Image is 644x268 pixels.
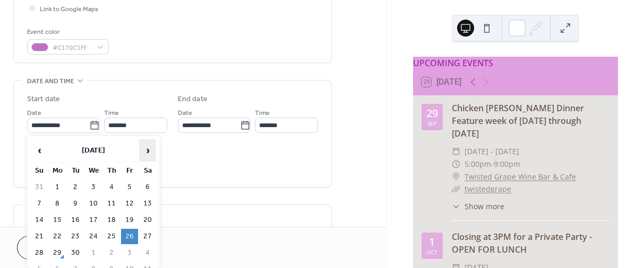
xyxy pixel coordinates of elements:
[139,229,156,244] td: 27
[121,163,138,178] th: Fr
[31,229,48,244] td: 21
[103,163,120,178] th: Th
[465,171,576,183] a: Twisted Grape Wine Bar & Cafe
[452,201,460,212] div: ​
[103,196,120,211] td: 11
[27,76,74,87] span: Date and time
[27,26,107,38] div: Event color
[85,245,102,261] td: 1
[465,184,511,194] a: twistedgrape
[103,180,120,195] td: 4
[413,57,618,69] div: UPCOMING EVENTS
[67,212,84,228] td: 16
[139,212,156,228] td: 20
[31,196,48,211] td: 7
[31,180,48,195] td: 31
[53,42,92,53] span: #C170C1FF
[17,236,82,260] button: Cancel
[31,212,48,228] td: 14
[491,158,494,171] span: -
[67,163,84,178] th: Tu
[426,108,438,119] div: 29
[255,108,270,119] span: Time
[452,145,460,158] div: ​
[465,201,504,212] span: Show more
[121,229,138,244] td: 26
[178,108,192,119] span: Date
[85,180,102,195] td: 3
[85,163,102,178] th: We
[465,158,491,171] span: 5:00pm
[121,196,138,211] td: 12
[429,237,435,247] div: 1
[139,163,156,178] th: Sa
[140,140,156,161] span: ›
[139,245,156,261] td: 4
[103,229,120,244] td: 25
[40,4,98,15] span: Link to Google Maps
[427,121,436,126] div: Sep
[121,212,138,228] td: 19
[452,158,460,171] div: ​
[452,231,592,255] a: Closing at 3PM for a Private Party - OPEN FOR LUNCH
[67,245,84,261] td: 30
[49,196,66,211] td: 8
[67,229,84,244] td: 23
[452,102,584,139] a: Chicken [PERSON_NAME] Dinner Feature week of [DATE] through [DATE]
[67,196,84,211] td: 9
[465,145,519,158] span: [DATE] - [DATE]
[427,249,437,255] div: Oct
[85,212,102,228] td: 17
[139,180,156,195] td: 6
[27,94,60,105] div: Start date
[121,180,138,195] td: 5
[49,245,66,261] td: 29
[104,108,119,119] span: Time
[49,139,138,162] th: [DATE]
[85,229,102,244] td: 24
[49,229,66,244] td: 22
[49,163,66,178] th: Mo
[103,245,120,261] td: 2
[31,140,47,161] span: ‹
[49,212,66,228] td: 15
[49,180,66,195] td: 1
[67,180,84,195] td: 2
[31,163,48,178] th: Su
[178,94,208,105] div: End date
[27,108,41,119] span: Date
[452,171,460,183] div: ​
[103,212,120,228] td: 18
[85,196,102,211] td: 10
[139,196,156,211] td: 13
[31,245,48,261] td: 28
[121,245,138,261] td: 3
[452,201,504,212] button: ​Show more
[452,183,460,195] div: ​
[494,158,520,171] span: 9:00pm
